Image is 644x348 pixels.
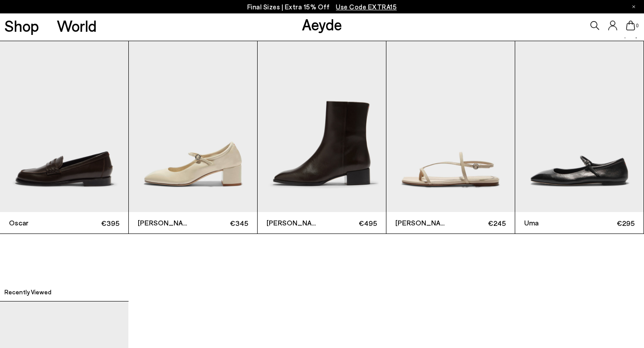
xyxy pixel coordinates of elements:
[386,41,515,234] a: [PERSON_NAME] €245
[4,18,39,34] a: Shop
[634,25,641,38] button: Next slide
[57,18,97,34] a: World
[64,217,120,229] span: €395
[635,23,640,28] span: 0
[258,41,386,234] div: 3 / 6
[620,31,627,38] img: svg%3E
[129,41,258,234] div: 2 / 6
[258,41,386,212] img: Lee Leather Ankle Boots
[386,41,515,212] img: Ella Leather Toe-Post Sandals
[129,41,257,212] img: Aline Leather Mary-Jane Pumps
[515,41,644,234] a: Uma €295
[193,217,249,229] span: €345
[386,41,515,234] div: 4 / 6
[302,15,342,34] a: Aeyde
[395,217,451,228] span: [PERSON_NAME]
[515,41,644,212] img: Uma Mary-Jane Flats
[9,217,64,228] span: Oscar
[580,217,635,229] span: €295
[626,21,635,30] a: 0
[620,25,627,38] button: Previous slide
[129,41,257,234] a: [PERSON_NAME] €345
[336,3,397,11] span: Navigate to /collections/ss25-final-sizes
[524,217,580,228] span: Uma
[138,217,193,228] span: [PERSON_NAME]
[451,217,506,229] span: €245
[515,41,644,234] div: 5 / 6
[4,288,51,297] h2: Recently Viewed
[267,217,322,228] span: [PERSON_NAME]
[247,1,397,13] p: Final Sizes | Extra 15% Off
[258,41,386,234] a: [PERSON_NAME] €495
[634,31,641,38] img: svg%3E
[322,217,377,229] span: €495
